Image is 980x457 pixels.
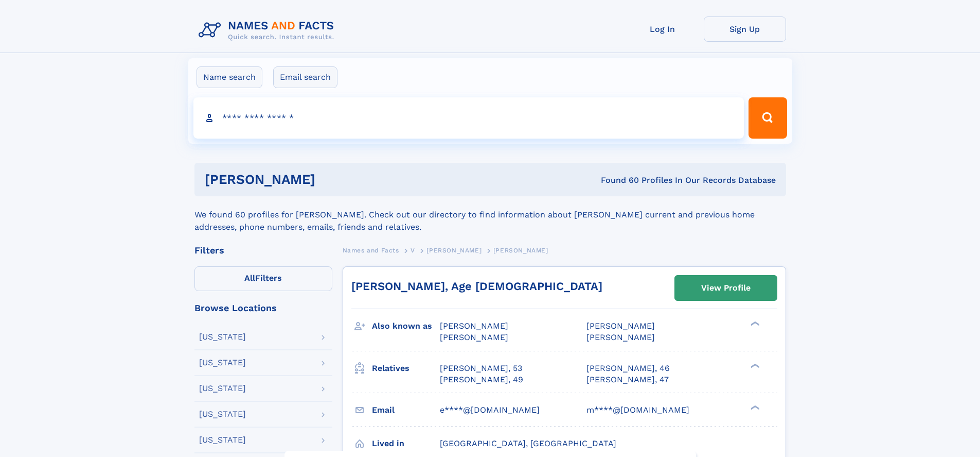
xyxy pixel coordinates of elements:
[193,97,744,139] input: search input
[458,175,776,186] div: Found 60 Profiles In Our Records Database
[586,332,655,342] span: [PERSON_NAME]
[194,303,332,313] div: Browse Locations
[199,410,246,418] div: [US_STATE]
[440,438,616,448] span: [GEOGRAPHIC_DATA], [GEOGRAPHIC_DATA]
[194,246,332,255] div: Filters
[440,363,522,374] a: [PERSON_NAME], 53
[749,97,787,139] button: Search Button
[440,332,508,342] span: [PERSON_NAME]
[372,401,440,419] h3: Email
[748,320,760,327] div: ❯
[621,16,704,42] a: Log In
[426,244,482,257] a: [PERSON_NAME]
[273,66,337,88] label: Email search
[205,173,458,186] h1: [PERSON_NAME]
[194,16,343,44] img: Logo Names and Facts
[372,317,440,335] h3: Also known as
[586,321,655,331] span: [PERSON_NAME]
[372,435,440,452] h3: Lived in
[675,276,777,300] a: View Profile
[748,362,760,369] div: ❯
[199,436,246,444] div: [US_STATE]
[372,360,440,377] h3: Relatives
[197,66,262,88] label: Name search
[493,247,548,254] span: [PERSON_NAME]
[440,321,508,331] span: [PERSON_NAME]
[411,244,415,257] a: V
[244,273,255,283] span: All
[199,333,246,341] div: [US_STATE]
[701,276,751,300] div: View Profile
[440,374,523,385] a: [PERSON_NAME], 49
[194,196,786,233] div: We found 60 profiles for [PERSON_NAME]. Check out our directory to find information about [PERSON...
[199,359,246,367] div: [US_STATE]
[343,244,399,257] a: Names and Facts
[704,16,786,42] a: Sign Up
[586,374,669,385] a: [PERSON_NAME], 47
[426,247,482,254] span: [PERSON_NAME]
[586,363,670,374] a: [PERSON_NAME], 46
[194,266,332,291] label: Filters
[199,384,246,393] div: [US_STATE]
[411,247,415,254] span: V
[351,280,602,293] a: [PERSON_NAME], Age [DEMOGRAPHIC_DATA]
[748,404,760,411] div: ❯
